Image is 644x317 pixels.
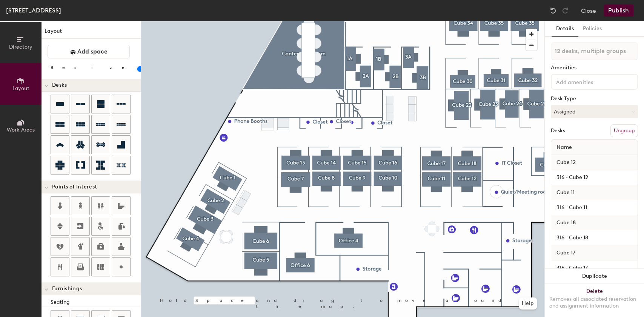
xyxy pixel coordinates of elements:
[551,105,638,118] button: Assigned
[604,5,633,17] button: Publish
[52,82,67,88] span: Desks
[51,298,141,306] div: Seating
[553,141,576,154] span: Name
[551,96,638,102] div: Desk Type
[48,45,130,58] button: Add space
[6,6,61,15] div: [STREET_ADDRESS]
[549,7,557,14] img: Undo
[545,284,644,317] button: DeleteRemoves all associated reservation and assignment information
[553,263,636,273] input: Unnamed desk
[553,233,636,243] input: Unnamed desk
[52,184,97,190] span: Points of Interest
[555,77,622,86] input: Add amenities
[9,44,32,50] span: Directory
[545,269,644,284] button: Duplicate
[553,186,578,199] span: Cube 11
[553,156,579,169] span: Cube 12
[561,7,569,14] img: Redo
[551,128,565,134] div: Desks
[581,5,596,17] button: Close
[553,216,579,230] span: Cube 18
[553,202,636,213] input: Unnamed desk
[549,296,639,309] div: Removes all associated reservation and assignment information
[7,127,35,133] span: Work Areas
[12,85,29,92] span: Layout
[519,297,537,309] button: Help
[553,246,579,260] span: Cube 17
[77,48,108,55] span: Add space
[52,286,82,292] span: Furnishings
[552,21,578,37] button: Details
[41,27,141,39] h1: Layout
[551,65,638,71] div: Amenities
[578,21,606,37] button: Policies
[51,64,134,70] div: Resize
[610,124,638,137] button: Ungroup
[553,172,636,183] input: Unnamed desk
